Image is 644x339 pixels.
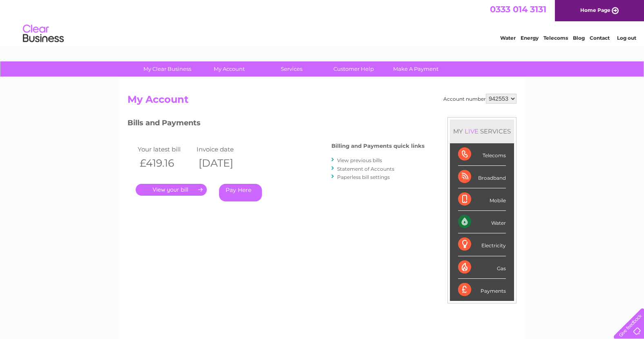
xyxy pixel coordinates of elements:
[331,143,425,149] h4: Billing and Payments quick links
[196,61,263,77] a: My Account
[490,4,546,14] a: 0333 014 3131
[320,61,387,77] a: Customer Help
[130,5,516,40] div: Clear Business is a trading name of Verastar Limited (registered in [GEOGRAPHIC_DATA] No. 3667643...
[136,144,195,155] td: Your latest bill
[543,35,568,41] a: Telecoms
[500,35,516,41] a: Water
[337,166,394,172] a: Statement of Accounts
[521,35,539,41] a: Energy
[258,61,325,77] a: Services
[195,144,253,155] td: Invoice date
[458,256,506,279] div: Gas
[573,35,585,41] a: Blog
[127,117,425,131] h3: Bills and Payments
[195,155,253,172] th: [DATE]
[450,120,514,143] div: MY SERVICES
[458,211,506,233] div: Water
[458,279,506,301] div: Payments
[337,157,382,163] a: View previous bills
[463,127,480,135] div: LIVE
[458,166,506,188] div: Broadband
[337,174,390,180] a: Paperless bill settings
[219,184,262,201] a: Pay Here
[458,188,506,211] div: Mobile
[136,155,195,172] th: £419.16
[22,21,64,46] img: logo.png
[458,143,506,166] div: Telecoms
[443,94,517,104] div: Account number
[382,61,449,77] a: Make A Payment
[127,94,517,109] h2: My Account
[134,61,201,77] a: My Clear Business
[458,233,506,256] div: Electricity
[590,35,610,41] a: Contact
[617,35,636,41] a: Log out
[136,184,207,196] a: .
